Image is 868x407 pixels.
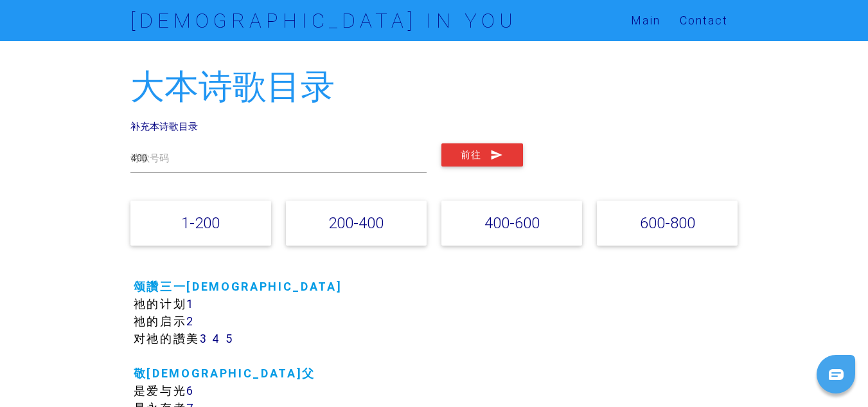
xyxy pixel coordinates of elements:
[181,213,220,232] a: 1-200
[134,279,342,294] a: 颂讚三一[DEMOGRAPHIC_DATA]
[186,296,195,311] a: 1
[226,331,234,346] a: 5
[200,331,208,346] a: 3
[186,383,195,398] a: 6
[186,314,195,329] a: 2
[134,366,315,381] a: 敬[DEMOGRAPHIC_DATA]父
[640,213,695,232] a: 600-800
[328,213,384,232] a: 200-400
[130,120,198,132] a: 补充本诗歌目录
[484,213,540,232] a: 400-600
[441,143,523,167] button: 前往
[130,151,169,166] label: 诗歌号码
[130,68,738,106] h2: 大本诗歌目录
[212,331,221,346] a: 4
